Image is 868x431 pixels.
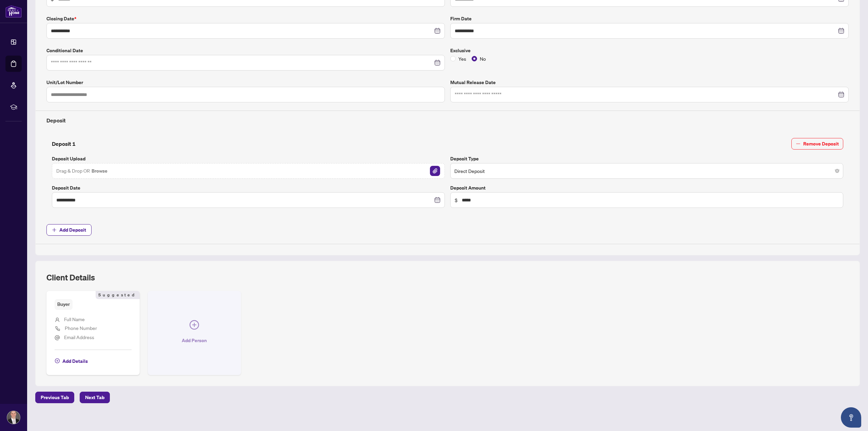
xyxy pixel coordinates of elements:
[91,166,108,175] button: Browse
[803,138,839,149] span: Remove Deposit
[55,358,60,363] span: plus-circle
[841,407,861,428] button: Open asap
[35,392,74,403] button: Previous Tab
[796,141,801,146] span: minus
[80,392,110,403] button: Next Tab
[456,55,469,62] span: Yes
[148,291,241,375] button: Add Person
[5,5,22,18] img: logo
[96,291,140,299] span: Suggested
[59,224,86,235] span: Add Deposit
[52,155,445,162] label: Deposit Upload
[52,140,76,148] h4: Deposit 1
[835,169,839,173] span: close-circle
[454,164,839,177] span: Direct Deposit
[450,184,843,192] label: Deposit Amount
[64,334,94,340] span: Email Address
[46,224,92,236] button: Add Deposit
[46,47,445,54] label: Conditional Date
[55,355,88,367] button: Add Details
[46,272,95,283] h2: Client Details
[455,196,458,204] span: $
[46,79,445,86] label: Unit/Lot Number
[46,15,445,22] label: Closing Date
[450,79,849,86] label: Mutual Release Date
[65,325,97,331] span: Phone Number
[64,316,85,322] span: Full Name
[52,228,57,232] span: plus
[52,163,445,179] span: Drag & Drop OR BrowseFile Attachement
[55,299,73,310] span: Buyer
[430,166,440,176] img: File Attachement
[56,166,108,175] span: Drag & Drop OR
[52,184,445,192] label: Deposit Date
[85,392,104,403] span: Next Tab
[477,55,489,62] span: No
[182,335,207,346] span: Add Person
[791,138,843,150] button: Remove Deposit
[430,165,440,176] button: File Attachement
[190,320,199,330] span: plus-circle
[450,47,849,54] label: Exclusive
[62,356,88,367] span: Add Details
[7,411,20,424] img: Profile Icon
[41,392,69,403] span: Previous Tab
[450,15,849,22] label: Firm Date
[450,155,843,162] label: Deposit Type
[46,116,849,124] h4: Deposit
